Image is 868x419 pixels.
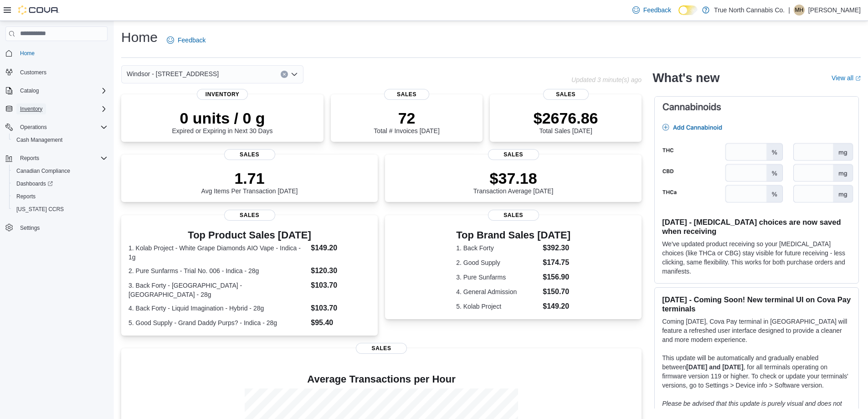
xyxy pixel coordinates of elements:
[2,221,111,234] button: Settings
[128,318,307,327] dt: 5. Good Supply - Grand Daddy Purps? - Indica - 28g
[16,47,108,59] span: Home
[172,109,273,127] p: 0 units / 0 g
[128,230,370,241] h3: Top Product Sales [DATE]
[128,304,307,313] dt: 4. Back Forty - Liquid Imagination - Hybrid - 28g
[16,167,70,175] span: Canadian Compliance
[652,71,719,85] h2: What's new
[20,124,47,131] span: Operations
[16,103,108,114] span: Inventory
[13,191,39,202] a: Reports
[543,89,589,100] span: Sales
[643,5,671,15] span: Feedback
[808,5,861,16] p: [PERSON_NAME]
[456,230,570,241] h3: Top Brand Sales [DATE]
[16,206,64,213] span: [US_STATE] CCRS
[9,134,111,146] button: Cash Management
[534,109,598,134] div: Total Sales [DATE]
[311,280,370,291] dd: $103.70
[543,257,570,268] dd: $174.75
[356,343,407,354] span: Sales
[543,272,570,283] dd: $156.90
[178,36,205,45] span: Feedback
[16,85,108,96] span: Catalog
[855,76,861,81] svg: External link
[9,177,111,190] a: Dashboards
[311,317,370,328] dd: $95.40
[543,243,570,253] dd: $392.30
[128,374,634,385] h4: Average Transactions per Hour
[686,363,743,371] strong: [DATE] and [DATE]
[571,76,642,83] p: Updated 3 minute(s) ago
[788,5,790,16] p: |
[128,266,307,275] dt: 2. Pure Sunfarms - Trial No. 006 - Indica - 28g
[13,204,108,215] span: Washington CCRS
[832,74,861,82] a: View allExternal link
[16,193,36,200] span: Reports
[543,301,570,312] dd: $149.20
[16,85,42,96] button: Catalog
[13,178,56,189] a: Dashboards
[374,109,439,134] div: Total # Invoices [DATE]
[281,71,288,78] button: Clear input
[18,5,59,15] img: Cova
[384,89,430,100] span: Sales
[488,210,539,221] span: Sales
[795,5,804,16] span: MH
[2,65,111,78] button: Customers
[662,217,851,236] h3: [DATE] - [MEDICAL_DATA] choices are now saved when receiving
[16,136,62,144] span: Cash Management
[456,273,539,282] dt: 3. Pure Sunfarms
[16,222,43,233] a: Settings
[2,152,111,165] button: Reports
[20,50,35,57] span: Home
[16,67,50,78] a: Customers
[16,122,51,133] button: Operations
[13,204,67,215] a: [US_STATE] CCRS
[456,258,539,267] dt: 2. Good Supply
[534,109,598,127] p: $2676.86
[13,166,74,176] a: Canadian Compliance
[13,178,108,189] span: Dashboards
[2,84,111,97] button: Catalog
[2,121,111,134] button: Operations
[662,295,851,313] h3: [DATE] - Coming Soon! New terminal UI on Cova Pay terminals
[9,165,111,177] button: Canadian Compliance
[13,166,108,176] span: Canadian Compliance
[20,155,39,162] span: Reports
[20,105,42,113] span: Inventory
[662,239,851,276] p: We've updated product receiving so your [MEDICAL_DATA] choices (like THCa or CBG) stay visible fo...
[714,5,785,16] p: True North Cannabis Co.
[9,190,111,203] button: Reports
[16,103,46,114] button: Inventory
[543,286,570,297] dd: $150.70
[662,400,842,416] em: Please be advised that this update is purely visual and does not impact payment functionality.
[121,28,158,47] h1: Home
[629,1,675,19] a: Feedback
[9,203,111,216] button: [US_STATE] CCRS
[473,169,554,195] div: Transaction Average [DATE]
[201,169,298,187] p: 1.71
[2,103,111,115] button: Inventory
[163,31,209,49] a: Feedback
[16,122,108,133] span: Operations
[16,222,108,233] span: Settings
[311,265,370,276] dd: $120.30
[16,153,43,164] button: Reports
[224,210,275,221] span: Sales
[678,5,698,15] input: Dark Mode
[128,243,307,262] dt: 1. Kolab Project - White Grape Diamonds AIO Vape - Indica - 1g
[794,5,805,16] div: Mike H
[127,68,219,79] span: Windsor - [STREET_ADDRESS]
[662,317,851,344] p: Coming [DATE], Cova Pay terminal in [GEOGRAPHIC_DATA] will feature a refreshed user interface des...
[16,153,108,164] span: Reports
[473,169,554,187] p: $37.18
[128,281,307,299] dt: 3. Back Forty - [GEOGRAPHIC_DATA] - [GEOGRAPHIC_DATA] - 28g
[488,149,539,160] span: Sales
[311,243,370,253] dd: $149.20
[13,191,108,202] span: Reports
[5,43,108,258] nav: Complex example
[678,15,679,16] span: Dark Mode
[13,134,108,145] span: Cash Management
[2,47,111,60] button: Home
[16,180,53,187] span: Dashboards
